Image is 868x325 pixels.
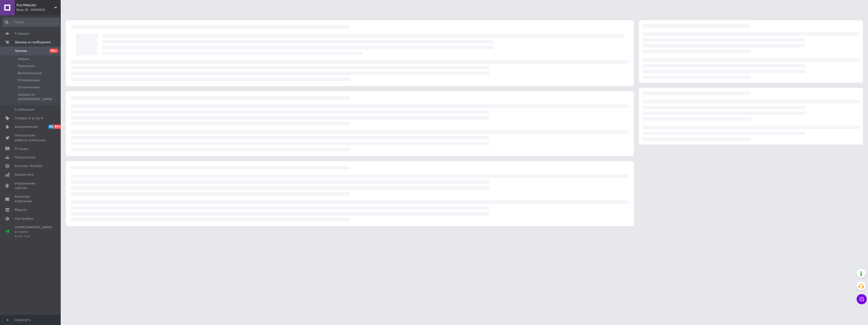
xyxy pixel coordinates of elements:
[15,155,35,160] span: Покупатели
[15,133,47,142] span: Показатели работы компании
[15,216,33,221] span: Настройки
[15,125,38,129] span: Уведомления
[18,71,42,75] span: Выполненные
[15,40,51,45] span: Заказы и сообщения
[49,49,58,53] span: 99+
[15,31,29,36] span: Главная
[18,92,59,101] span: Заказы из [GEOGRAPHIC_DATA]
[16,8,61,12] div: Ваш ID: 3949404
[18,85,39,90] span: Оплаченные
[857,294,867,304] button: Чат с покупателем
[15,208,28,212] span: Маркет
[15,164,42,168] span: Каталог ProSale
[18,78,40,83] span: Отмененные
[15,147,28,151] span: Отзывы
[15,181,47,190] span: Управление сайтом
[15,172,33,177] span: Аналитика
[18,57,29,61] span: Новые
[18,64,35,68] span: Принятые
[15,194,47,204] span: Кошелек компании
[15,49,27,53] span: Заказы
[48,125,54,129] span: 95
[3,18,60,27] input: Поиск
[15,234,52,239] div: Prom топ
[15,116,43,120] span: Товары и услуги
[15,225,52,239] span: [DEMOGRAPHIC_DATA] и счета
[15,107,34,112] span: Сообщения
[54,125,62,129] span: 99+
[16,3,54,8] span: PULTMAGAZ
